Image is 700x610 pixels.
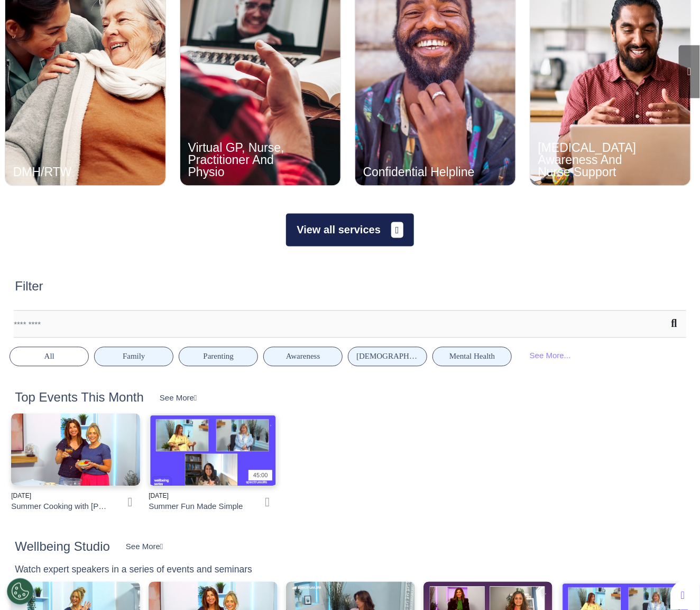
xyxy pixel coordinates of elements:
[432,347,512,367] button: Mental Health
[188,142,300,179] div: Virtual GP, Nurse, Practitioner And Physio
[15,563,252,577] div: Watch expert speakers in a series of events and seminars
[15,540,110,555] h2: Wellbeing Studio
[15,390,144,406] h2: Top Events This Month
[15,279,43,295] h2: Filter
[179,347,258,367] button: Parenting
[149,501,243,513] div: Summer Fun Made Simple
[11,414,140,486] img: clare+and+ais.png
[11,491,108,501] div: [DATE]
[363,167,475,179] div: Confidential Helpline
[7,578,33,605] button: Open Preferences
[348,347,427,367] button: [DEMOGRAPHIC_DATA] Health
[126,541,163,553] div: See More
[517,346,583,366] div: See More...
[13,167,125,179] div: DMH/RTW
[248,470,272,481] div: 45:00
[160,393,197,405] div: See More
[263,347,343,367] button: Awareness
[538,142,650,179] div: [MEDICAL_DATA] Awareness And Nurse Support
[10,347,89,367] button: All
[94,347,173,367] button: Family
[286,214,413,247] button: View all services
[149,414,278,486] img: Summer+Fun+Made+Simple.JPG
[149,491,245,501] div: [DATE]
[11,501,108,513] div: Summer Cooking with [PERSON_NAME]: Fresh Flavours and Feel-Good Food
